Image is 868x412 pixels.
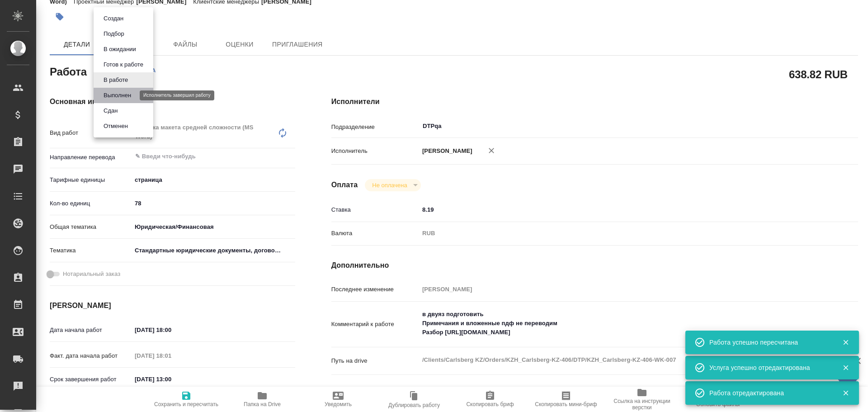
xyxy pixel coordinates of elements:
[836,338,855,346] button: Закрыть
[101,121,131,131] button: Отменен
[836,389,855,397] button: Закрыть
[101,75,131,85] button: В работе
[709,388,829,398] div: Работа отредактирована
[709,363,829,372] div: Услуга успешно отредактирована
[101,14,126,24] button: Создан
[101,60,146,70] button: Готов к работе
[101,44,139,54] button: В ожидании
[836,364,855,372] button: Закрыть
[709,338,829,347] div: Работа успешно пересчитана
[101,29,127,39] button: Подбор
[101,90,134,100] button: Выполнен
[101,106,120,116] button: Сдан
